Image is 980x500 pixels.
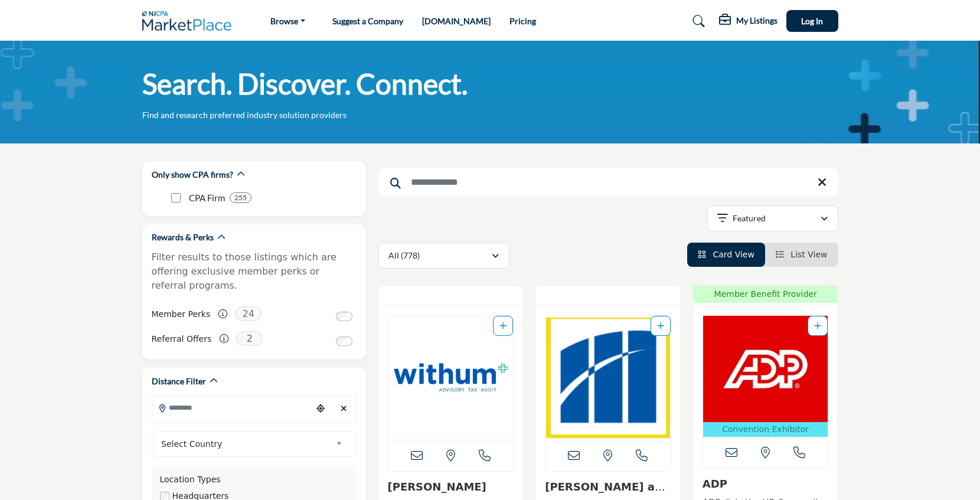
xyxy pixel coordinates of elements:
[142,11,238,31] img: Site Logo
[703,478,829,491] h3: ADP
[713,250,754,259] span: Card View
[703,316,828,422] img: ADP
[657,321,664,331] a: Add To List
[336,312,352,321] input: Switch to Member Perks
[152,231,214,243] h2: Rewards & Perks
[765,243,838,267] li: List View
[152,304,211,325] label: Member Perks
[687,243,765,267] li: Card View
[378,168,838,197] input: Search Keyword
[378,243,509,269] button: All (778)
[388,250,420,262] p: All (778)
[152,329,212,349] label: Referral Offers
[814,321,821,331] a: Add To List
[388,481,486,493] a: [PERSON_NAME]
[776,250,828,259] a: View List
[152,250,357,293] p: Filter results to those listings which are offering exclusive member perks or referral programs.
[142,66,468,102] h1: Search. Discover. Connect.
[332,16,403,26] a: Suggest a Company
[235,306,262,321] span: 24
[335,396,353,421] div: Clear search location
[152,375,206,387] h2: Distance Filter
[152,396,312,419] input: Search Location
[736,15,778,26] h5: My Listings
[509,16,536,26] a: Pricing
[388,481,514,494] h3: Withum
[681,12,713,31] a: Search
[142,109,347,121] p: Find and research preferred industry solution providers
[545,316,671,440] img: Magone and Company, PC
[388,316,514,440] a: Open Listing in new tab
[790,250,827,259] span: List View
[230,192,251,203] div: 255 Results For CPA Firm
[336,336,352,346] input: Switch to Referral Offers
[707,205,838,231] button: Featured
[705,423,826,436] p: Convention Exhibitor
[161,437,331,451] span: Select Country
[801,16,823,26] span: Log In
[236,331,263,346] span: 2
[719,14,778,28] div: My Listings
[388,316,514,440] img: Withum
[312,396,329,421] div: Choose your current location
[262,13,313,30] a: Browse
[545,481,671,494] h3: Magone and Company, PC
[698,250,754,259] a: View Card
[189,191,225,205] p: CPA Firm: CPA Firm
[703,316,828,437] a: Open Listing in new tab
[545,316,671,440] a: Open Listing in new tab
[152,169,233,181] h2: Only show CPA firms?
[499,321,507,331] a: Add To List
[171,193,181,202] input: CPA Firm checkbox
[422,16,491,26] a: [DOMAIN_NAME]
[733,213,766,224] p: Featured
[703,478,727,490] a: ADP
[160,473,348,486] div: Location Types
[234,194,247,202] b: 255
[786,10,838,32] button: Log In
[697,288,834,300] span: Member Benefit Provider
